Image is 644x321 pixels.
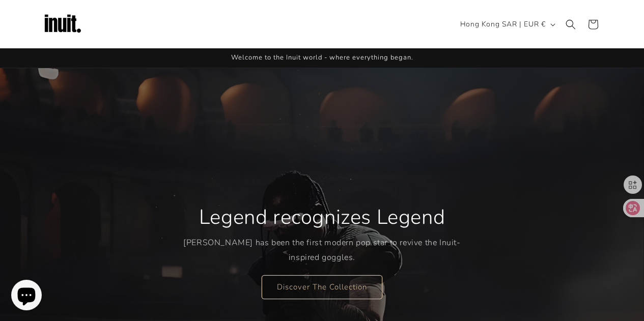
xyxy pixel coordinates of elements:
summary: Search [559,13,582,36]
button: Hong Kong SAR | EUR € [454,15,559,34]
h2: Legend recognizes Legend [199,204,445,230]
img: Inuit Logo [42,4,83,45]
p: [PERSON_NAME] has been the first modern pop star to revive the Inuit-inspired goggles. [183,236,461,265]
span: Hong Kong SAR | EUR € [460,19,546,30]
inbox-online-store-chat: Shopify online store chat [8,280,45,313]
div: Announcement [42,48,602,68]
span: Welcome to the Inuit world - where everything began. [231,53,413,62]
a: Discover The Collection [262,275,382,299]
